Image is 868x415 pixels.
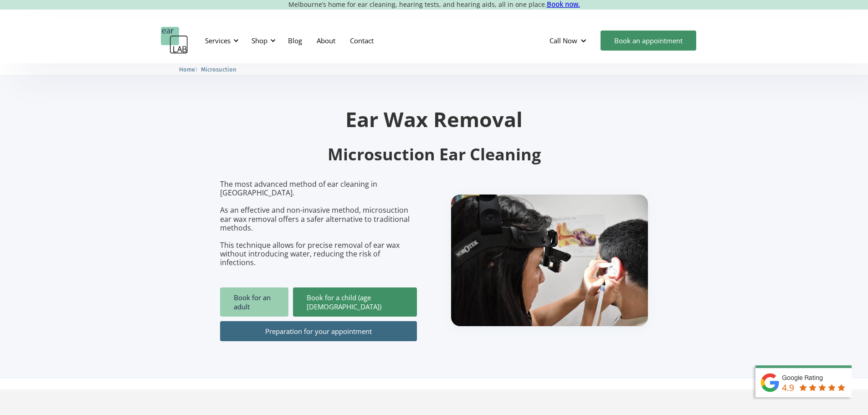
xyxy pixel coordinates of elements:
div: Shop [246,27,278,54]
div: Services [205,36,231,45]
a: Contact [343,27,381,54]
div: Shop [252,36,267,45]
div: Call Now [542,27,596,54]
a: home [161,27,188,54]
a: Book for a child (age [DEMOGRAPHIC_DATA]) [293,287,417,317]
a: Book for an adult [220,287,288,317]
span: Home [179,66,195,73]
a: Book an appointment [601,31,696,51]
div: Call Now [550,36,577,45]
a: Microsuction [201,65,236,73]
h1: Ear Wax Removal [220,109,648,129]
a: About [309,27,343,54]
a: Blog [281,27,309,54]
div: Services [200,27,241,54]
p: The most advanced method of ear cleaning in [GEOGRAPHIC_DATA]. As an effective and non-invasive m... [220,180,417,267]
li: 〉 [179,65,201,74]
h2: Microsuction Ear Cleaning [220,144,648,165]
span: Microsuction [201,66,236,73]
a: Home [179,65,195,73]
a: Preparation for your appointment [220,321,417,341]
img: boy getting ear checked. [451,195,648,326]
